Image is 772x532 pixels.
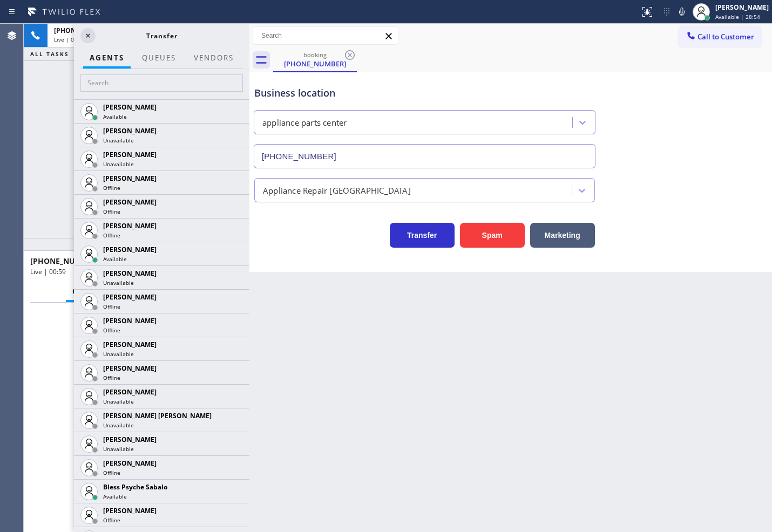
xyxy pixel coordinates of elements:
[390,223,455,248] button: Transfer
[103,445,134,453] span: Unavailable
[146,31,178,40] span: Transfer
[103,208,120,215] span: Offline
[103,269,157,278] span: [PERSON_NAME]
[72,287,95,296] span: Call
[103,411,212,420] span: [PERSON_NAME] [PERSON_NAME]
[103,364,157,373] span: [PERSON_NAME]
[90,53,124,63] span: AGENTS
[103,326,120,334] span: Offline
[103,493,127,500] span: Available
[80,74,243,92] input: Search
[103,303,120,310] span: Offline
[263,184,411,196] div: Appliance Repair [GEOGRAPHIC_DATA]
[715,3,769,12] div: [PERSON_NAME]
[103,221,157,230] span: [PERSON_NAME]
[103,174,157,183] span: [PERSON_NAME]
[103,231,120,239] span: Offline
[262,117,347,129] div: appliance parts center
[253,27,398,44] input: Search
[54,36,85,43] span: Live | 00:59
[30,256,99,266] span: [PHONE_NUMBER]
[103,255,127,263] span: Available
[54,26,113,35] span: [PHONE_NUMBER]
[103,245,157,254] span: [PERSON_NAME]
[254,144,595,168] input: Phone Number
[136,47,182,69] button: QUEUES
[103,482,167,492] span: Bless Psyche Sabalo
[679,26,761,47] button: Call to Customer
[274,51,356,59] div: booking
[103,137,134,144] span: Unavailable
[674,4,689,19] button: Mute
[697,32,754,42] span: Call to Customer
[103,387,157,397] span: [PERSON_NAME]
[103,398,134,405] span: Unavailable
[103,469,120,476] span: Offline
[274,59,356,69] div: [PHONE_NUMBER]
[103,340,157,349] span: [PERSON_NAME]
[103,113,127,120] span: Available
[103,374,120,381] span: Offline
[142,53,176,63] span: QUEUES
[66,281,101,302] button: Call
[103,184,120,192] span: Offline
[715,13,760,21] span: Available | 28:54
[83,47,131,69] button: AGENTS
[274,48,356,71] div: (817) 420-0733
[103,506,157,515] span: [PERSON_NAME]
[187,47,240,69] button: Vendors
[103,316,157,325] span: [PERSON_NAME]
[103,126,157,135] span: [PERSON_NAME]
[103,350,134,358] span: Unavailable
[24,47,91,60] button: ALL TASKS
[30,267,66,276] span: Live | 00:59
[530,223,595,248] button: Marketing
[103,160,134,168] span: Unavailable
[460,223,525,248] button: Spam
[103,103,157,112] span: [PERSON_NAME]
[103,516,120,524] span: Offline
[103,150,157,159] span: [PERSON_NAME]
[103,197,157,207] span: [PERSON_NAME]
[103,459,157,468] span: [PERSON_NAME]
[103,292,157,302] span: [PERSON_NAME]
[254,86,595,100] div: Business location
[30,50,69,58] span: ALL TASKS
[103,421,134,429] span: Unavailable
[103,435,157,444] span: [PERSON_NAME]
[103,279,134,287] span: Unavailable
